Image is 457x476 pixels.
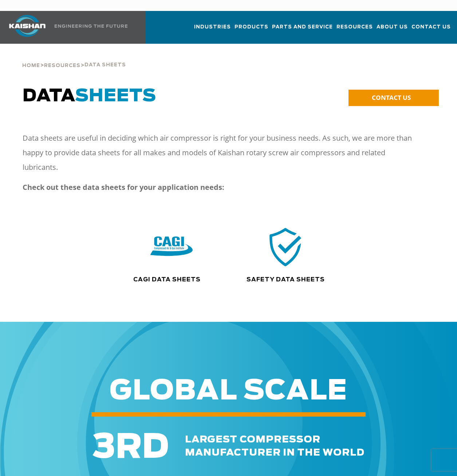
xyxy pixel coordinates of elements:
[185,435,365,457] span: largest compressor manufacturer in the world
[348,90,439,106] a: CONTACT US
[377,17,408,42] a: About Us
[411,23,451,31] span: Contact Us
[22,63,40,68] span: Home
[22,44,126,71] div: > >
[272,23,333,31] span: Parts and Service
[23,87,156,105] span: DATA
[336,17,373,42] a: Resources
[336,23,373,31] span: Resources
[23,131,421,175] p: Data sheets are useful in deciding which air compressor is right for your business needs. As such...
[114,226,229,268] div: CAGI
[372,93,411,102] span: CONTACT US
[272,17,333,42] a: Parts and Service
[115,431,169,464] span: RD
[93,431,115,464] span: 3
[235,17,268,42] a: Products
[411,17,451,42] a: Contact Us
[84,63,126,67] span: Data Sheets
[377,23,408,31] span: About Us
[150,226,193,268] img: CAGI
[23,182,224,192] strong: Check out these data sheets for your application needs:
[133,277,201,282] a: CAGI Data Sheets
[247,277,325,282] a: Safety Data Sheets
[22,62,40,69] a: Home
[55,24,127,28] img: Engineering the future
[194,23,231,31] span: Industries
[75,87,156,105] span: SHEETS
[235,23,268,31] span: Products
[264,226,307,268] img: safety icon
[44,63,80,68] span: Resources
[194,17,231,42] a: Industries
[233,226,338,268] div: safety icon
[44,62,80,69] a: Resources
